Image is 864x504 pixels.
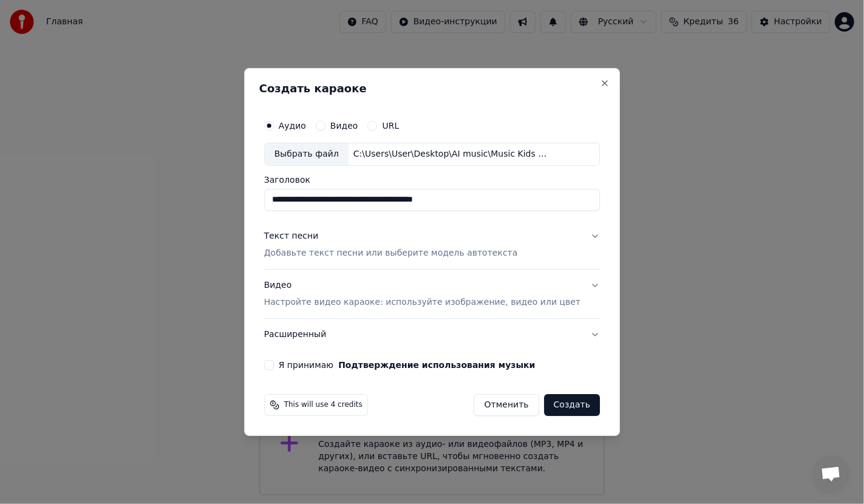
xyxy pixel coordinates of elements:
[349,148,555,160] div: C:\Users\User\Desktop\AI music\Music Kids channel\00 Советские песни\В траве сидел кузнечик\Добро...
[474,394,539,416] button: Отменить
[279,361,536,369] label: Я принимаю
[264,296,580,308] p: Настройте видео караоке: используйте изображение, видео или цвет
[338,361,535,369] button: Я принимаю
[259,83,605,94] h2: Создать караоке
[264,175,600,184] label: Заголовок
[264,247,518,259] p: Добавьте текст песни или выберите модель автотекста
[284,400,362,410] span: This will use 4 credits
[265,143,349,165] div: Выбрать файл
[264,279,580,308] div: Видео
[383,121,400,130] label: URL
[264,230,319,242] div: Текст песни
[264,220,600,269] button: Текст песниДобавьте текст песни или выберите модель автотекста
[330,121,358,130] label: Видео
[279,121,306,130] label: Аудио
[264,319,600,350] button: Расширенный
[544,394,600,416] button: Создать
[264,270,600,318] button: ВидеоНастройте видео караоке: используйте изображение, видео или цвет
